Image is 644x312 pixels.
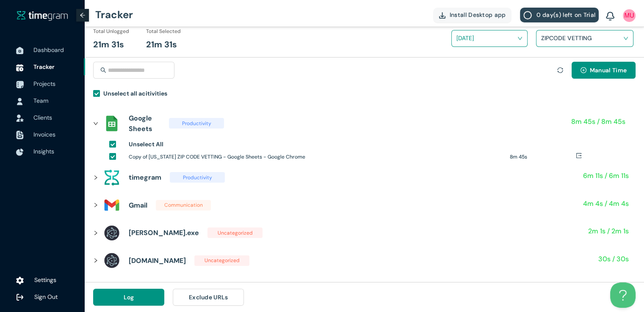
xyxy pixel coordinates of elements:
[17,10,68,20] img: timegram
[103,115,120,132] img: assets%2Ficons%2Fsheets_official.png
[557,67,563,73] span: sync
[16,276,24,285] img: settings.78e04af822cf15d41b38c81147b09f22.svg
[433,8,512,22] button: Install Desktop app
[93,203,98,208] span: right
[17,10,68,21] a: timegram
[93,38,124,51] h1: 21m 31s
[510,153,576,161] h1: 8m 45s
[103,197,120,213] img: assets%2Ficons%2Ficons8-gmail-240.png
[16,64,24,71] img: TimeTrackerIcon
[93,230,98,235] span: right
[16,115,24,122] img: InvoiceIcon
[33,114,52,121] span: Clients
[146,27,181,36] h1: Total Selected
[606,12,614,21] img: BellIcon
[100,67,106,73] span: search
[129,113,160,134] h1: Google Sheets
[33,63,55,71] span: Tracker
[16,293,24,301] img: logOut.ca60ddd252d7bab9102ea2608abe0238.svg
[189,293,228,302] span: Exclude URLs
[103,169,120,186] img: assets%2Ficons%2Ftg.png
[33,148,54,155] span: Insights
[129,140,163,149] h1: Unselect All
[583,198,629,209] h1: 4m 4s / 4m 4s
[129,172,161,183] h1: timegram
[16,81,24,88] img: ProjectIcon
[207,227,263,238] span: Uncategorized
[194,255,249,266] span: Uncategorized
[95,2,133,27] h1: Tracker
[170,172,225,183] span: Productivity
[33,80,55,88] span: Projects
[146,38,177,51] h1: 21m 31s
[571,116,625,127] h1: 8m 45s / 8m 45s
[34,276,56,284] span: Settings
[173,289,244,306] button: Exclude URLs
[572,62,636,79] button: plus-circleManual Time
[588,226,629,236] h1: 2m 1s / 2m 1s
[129,153,503,161] h1: Copy of [US_STATE] ZIP CODE VETTING - Google Sheets - Google Chrome
[169,118,224,129] span: Productivity
[16,98,24,105] img: UserIcon
[129,227,199,238] h1: [PERSON_NAME].exe
[80,12,86,18] span: arrow-left
[93,27,129,36] h1: Total Unlogged
[576,153,582,159] span: export
[103,252,120,269] img: assets%2Ficons%2Felectron-logo.png
[33,46,64,54] span: Dashboard
[541,32,641,44] h1: ZIPCODE VETTING
[16,148,24,156] img: InsightsIcon
[33,131,55,138] span: Invoices
[93,175,98,180] span: right
[450,10,506,19] span: Install Desktop app
[129,255,186,266] h1: [DOMAIN_NAME]
[93,289,164,306] button: Log
[580,67,586,74] span: plus-circle
[598,254,629,264] h1: 30s / 30s
[16,47,24,55] img: DashboardIcon
[93,121,98,126] span: right
[103,89,167,98] h1: Unselect all acitivities
[610,282,636,308] iframe: Toggle Customer Support
[536,10,595,19] span: 0 day(s) left on Trial
[34,293,58,301] span: Sign Out
[590,66,627,75] span: Manual Time
[156,200,211,211] span: Communication
[33,97,48,104] span: Team
[103,224,120,241] img: assets%2Ficons%2Felectron-logo.png
[93,258,98,263] span: right
[124,293,134,302] span: Log
[583,170,629,181] h1: 6m 11s / 6m 11s
[439,12,445,19] img: DownloadApp
[129,200,147,211] h1: Gmail
[16,131,24,140] img: InvoiceIcon
[623,9,636,22] img: UserIcon
[520,8,599,22] button: 0 day(s) left on Trial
